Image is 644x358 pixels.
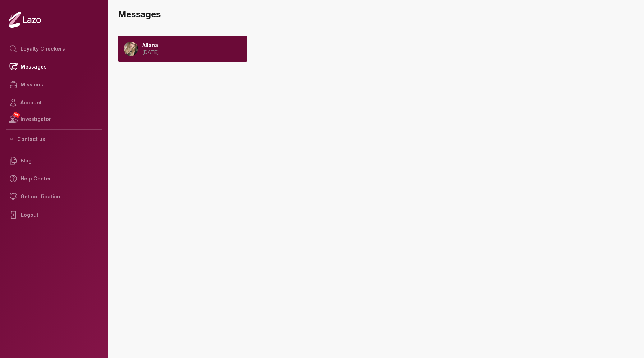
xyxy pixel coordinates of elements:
p: [DATE] [142,49,159,56]
span: NEW [13,111,20,118]
a: Get notification [6,188,102,206]
a: Missions [6,76,102,94]
div: Logout [6,206,102,224]
h3: Messages [118,9,638,20]
a: Loyalty Checkers [6,40,102,58]
a: Account [6,94,102,112]
p: Allana [142,42,159,49]
img: 345961d8-fe8f-4b09-90f6-0b2e761ce34b [124,42,138,56]
a: Blog [6,152,102,170]
button: Contact us [6,133,102,146]
a: NEWInvestigator [6,112,102,127]
a: Help Center [6,170,102,188]
a: Messages [6,58,102,76]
